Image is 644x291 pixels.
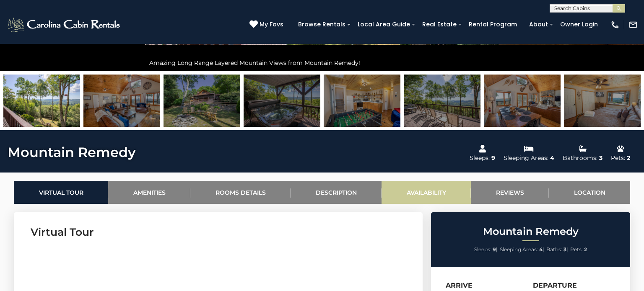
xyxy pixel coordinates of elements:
label: Arrive [446,281,473,289]
a: Reviews [471,181,549,204]
img: 163266960 [244,75,320,127]
h3: Virtual Tour [31,225,406,239]
li: | [474,244,498,255]
strong: 9 [493,246,496,252]
img: 163266958 [164,75,240,127]
a: Real Estate [418,18,461,31]
span: Sleeping Areas: [500,246,538,252]
a: Rooms Details [190,181,291,204]
a: Virtual Tour [14,181,108,204]
a: About [525,18,552,31]
a: Availability [382,181,471,204]
a: Rental Program [465,18,521,31]
img: 163266961 [324,75,400,127]
div: Amazing Long Range Layered Mountain Views from Mountain Remedy! [145,54,499,71]
h2: Mountain Remedy [433,226,628,237]
img: 163266957 [3,75,80,127]
a: Location [549,181,630,204]
li: | [546,244,568,255]
strong: 3 [563,246,566,252]
strong: 4 [539,246,543,252]
li: | [500,244,544,255]
img: mail-regular-white.png [628,20,638,29]
img: White-1-2.png [6,16,122,33]
a: My Favs [249,20,286,29]
span: Baths: [546,246,562,252]
a: Local Area Guide [353,18,414,31]
a: Browse Rentals [294,18,350,31]
img: 163266963 [564,75,641,127]
a: Owner Login [556,18,602,31]
span: My Favs [260,20,283,29]
img: 163266962 [404,75,480,127]
img: phone-regular-white.png [610,20,620,29]
label: Departure [533,281,577,289]
a: Description [291,181,382,204]
span: Sleeps: [474,246,491,252]
img: 163266959 [484,75,561,127]
a: Amenities [108,181,190,204]
strong: 2 [584,246,587,252]
span: Pets: [570,246,583,252]
img: 163266995 [83,75,160,127]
